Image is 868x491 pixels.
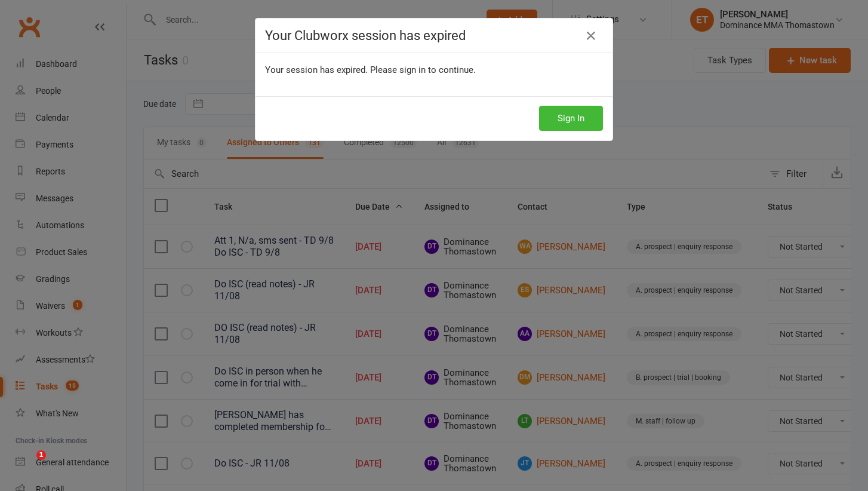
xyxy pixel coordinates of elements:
[581,26,601,45] a: Close
[12,450,41,479] iframe: Intercom live chat
[539,106,603,131] button: Sign In
[36,450,46,460] span: 1
[265,28,603,43] h4: Your Clubworx session has expired
[265,65,476,75] span: Your session has expired. Please sign in to continue.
